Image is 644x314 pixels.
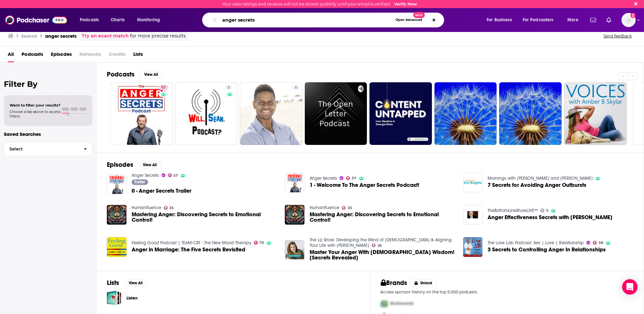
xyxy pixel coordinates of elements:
a: 6 [292,85,300,90]
p: Access sponsor history on the top 5,000 podcasts. [381,289,634,294]
a: 70 [254,241,264,245]
a: Show notifications dropdown [604,15,614,25]
span: Networks [79,49,101,62]
img: Master Your Anger With Biblical Wisdom! [Secrets Revealed] [285,240,304,260]
a: 6 [240,82,302,145]
a: Episodes [51,49,72,62]
h2: Lists [107,279,119,287]
h3: anger secrets [45,33,77,39]
a: Mastering Anger: Discovering Secrets to Emotional Control! [310,212,455,223]
a: 1 - Welcome To The Anger Secrets Podcast! [310,182,419,188]
button: View All [124,279,147,287]
img: Podchaser - Follow, Share and Rate Podcasts [5,14,67,26]
span: More [567,15,578,25]
a: PodcastsView All [107,70,163,78]
span: 57 [161,85,166,91]
a: 5 [175,82,238,145]
svg: Email not verified [630,13,636,18]
a: 3 Secrets to Controlling Anger In Relationships [488,247,606,252]
a: 57 [159,85,168,90]
img: User Profile [621,13,636,27]
img: 0 - Anger Secrets Trailer [107,174,126,194]
span: 29 [378,244,382,247]
span: 35 [169,207,174,209]
a: Mornings with Eric and Brigitte [488,176,593,181]
span: 5 [546,209,548,212]
h2: Episodes [107,161,133,169]
button: open menu [563,15,586,25]
button: open menu [75,15,107,25]
a: 29 [372,243,382,247]
span: Trailer [134,180,145,184]
a: Master Your Anger With Biblical Wisdom! [Secrets Revealed] [310,249,455,260]
span: Open Advanced [396,18,422,22]
a: All [8,49,14,62]
h2: Podcasts [107,70,135,78]
span: 57 [352,177,356,180]
button: Open AdvancedNew [393,16,425,24]
a: Lists [133,49,143,62]
img: Mastering Anger: Discovering Secrets to Emotional Control! [107,205,126,225]
button: open menu [482,15,520,25]
span: For Podcasters [523,15,554,25]
a: The Liz Show: Developing the Mind of Christ & Aligning Your Life with Christ [310,237,452,248]
a: TheBottomLineShowLIVE™ [488,208,538,213]
a: 5 [225,85,232,90]
a: 57 [168,173,178,177]
span: 57 [173,174,178,177]
img: Anger in Marriage: The Five Secrets Revisited [107,237,126,257]
span: 35 [348,207,352,209]
span: McDonalds [390,301,414,306]
a: Anger in Marriage: The Five Secrets Revisited [132,247,245,252]
img: 1 - Welcome To The Anger Secrets Podcast! [285,173,304,192]
span: 58 [599,241,603,244]
img: 3 Secrets to Controlling Anger In Relationships [463,237,483,257]
button: Send feedback [602,33,634,39]
a: 7 Secrets for Avoiding Anger Outbursts [463,173,483,192]
span: Credits [109,49,126,62]
a: 57 [346,176,356,180]
span: Master Your Anger With [DEMOGRAPHIC_DATA] Wisdom! [Secrets Revealed] [310,249,455,260]
a: 5 [540,208,548,212]
button: open menu [133,15,168,25]
a: Mastering Anger: Discovering Secrets to Emotional Control! [132,212,277,223]
span: For Business [487,15,512,25]
h3: Search [21,33,37,39]
button: Unlock [410,279,437,287]
button: View All [140,71,163,78]
img: First Pro Logo [378,297,390,310]
a: 35 [164,206,174,210]
span: Want to filter your results? [10,103,61,107]
a: 0 - Anger Secrets Trailer [132,188,191,194]
a: Listen [107,291,121,305]
a: Humanfluence [310,205,339,210]
a: 7 Secrets for Avoiding Anger Outbursts [488,182,586,188]
a: Anger Secrets [310,176,337,181]
a: Anger Effectiveness Secrets with David Gruder [463,205,483,225]
a: ListsView All [107,279,147,287]
a: Anger Secrets [132,173,159,178]
a: The Love Lab Podcast: Sex | Love | Relationship [488,240,584,246]
div: Search podcasts, credits, & more... [208,13,450,27]
span: Select [4,147,79,151]
h2: Brands [381,279,407,287]
img: Mastering Anger: Discovering Secrets to Emotional Control! [285,205,304,225]
a: 58 [593,241,603,245]
span: Logged in as BretAita [621,13,636,27]
a: 57 [110,82,173,145]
